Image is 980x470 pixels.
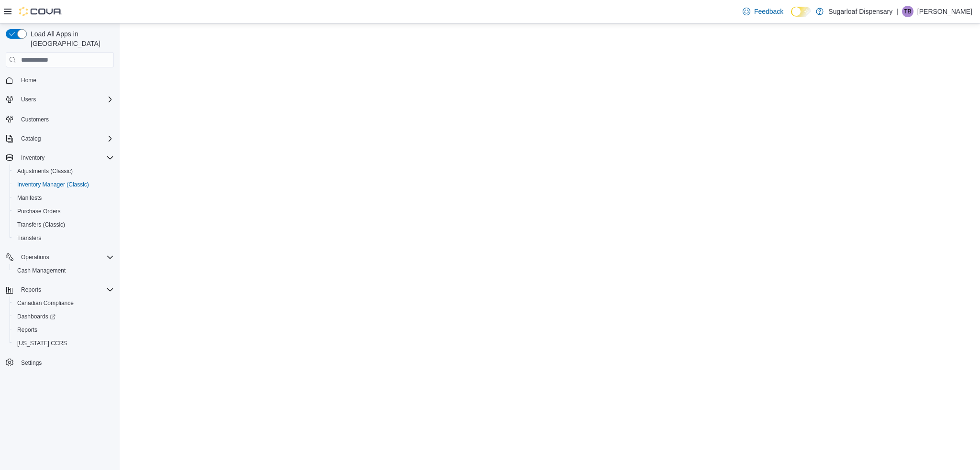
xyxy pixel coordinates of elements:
span: Washington CCRS [13,338,114,349]
div: Trevor Bjerke [902,6,913,17]
a: Canadian Compliance [13,297,78,309]
button: Inventory Manager (Classic) [10,178,118,191]
button: Users [2,93,118,106]
span: Manifests [17,194,42,202]
button: [US_STATE] CCRS [10,337,118,350]
span: TB [904,6,911,17]
span: Home [21,77,36,84]
nav: Complex example [6,69,114,394]
span: Transfers [13,232,114,244]
button: Reports [2,283,118,296]
span: Reports [21,286,41,294]
a: Cash Management [13,265,69,276]
span: Canadian Compliance [13,297,114,309]
button: Reports [17,284,45,295]
a: Adjustments (Classic) [13,165,77,177]
span: Canadian Compliance [17,299,74,307]
input: Dark Mode [791,7,811,17]
button: Purchase Orders [10,205,118,218]
span: Home [17,74,114,86]
a: Reports [13,324,41,336]
span: Customers [21,116,49,123]
button: Catalog [2,132,118,145]
span: Reports [13,324,114,336]
span: Reports [17,326,37,334]
button: Catalog [17,133,45,144]
p: [PERSON_NAME] [917,6,972,17]
span: Catalog [21,135,41,142]
span: Settings [21,359,42,367]
a: Transfers (Classic) [13,219,69,230]
button: Inventory [2,151,118,164]
button: Inventory [17,152,48,164]
span: Inventory [21,154,45,162]
img: Cova [19,7,62,16]
span: Manifests [13,192,114,204]
span: Inventory Manager (Classic) [17,181,89,188]
a: Inventory Manager (Classic) [13,179,93,190]
span: Transfers (Classic) [13,219,114,230]
span: Cash Management [13,265,114,276]
span: Operations [21,253,49,261]
span: Dashboards [13,311,114,322]
a: Dashboards [13,311,59,322]
span: Adjustments (Classic) [13,165,114,177]
span: Customers [17,113,114,125]
button: Reports [10,323,118,337]
span: Users [21,96,36,103]
span: Users [17,94,114,105]
a: Feedback [739,2,787,21]
a: Dashboards [10,310,118,323]
button: Operations [17,251,53,263]
button: Transfers (Classic) [10,218,118,231]
span: Reports [17,284,114,295]
span: [US_STATE] CCRS [17,339,67,347]
button: Home [2,73,118,87]
a: Customers [17,114,53,125]
button: Users [17,94,40,105]
p: | [896,6,898,17]
button: Adjustments (Classic) [10,164,118,178]
button: Customers [2,112,118,126]
button: Transfers [10,231,118,245]
a: Manifests [13,192,45,204]
span: Settings [17,357,114,369]
a: Home [17,75,40,86]
span: Catalog [17,133,114,144]
button: Cash Management [10,264,118,277]
span: Dashboards [17,313,56,320]
span: Adjustments (Classic) [17,167,73,175]
button: Settings [2,356,118,370]
span: Purchase Orders [13,206,114,217]
span: Operations [17,251,114,263]
button: Manifests [10,191,118,205]
button: Canadian Compliance [10,296,118,310]
a: Transfers [13,232,45,244]
span: Feedback [754,7,783,16]
span: Inventory [17,152,114,164]
span: Load All Apps in [GEOGRAPHIC_DATA] [27,29,114,48]
button: Operations [2,251,118,264]
span: Inventory Manager (Classic) [13,179,114,190]
span: Purchase Orders [17,208,61,215]
a: Purchase Orders [13,206,65,217]
a: [US_STATE] CCRS [13,338,71,349]
span: Transfers (Classic) [17,221,65,229]
span: Transfers [17,234,41,242]
span: Cash Management [17,267,66,274]
a: Settings [17,357,45,369]
p: Sugarloaf Dispensary [828,6,892,17]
